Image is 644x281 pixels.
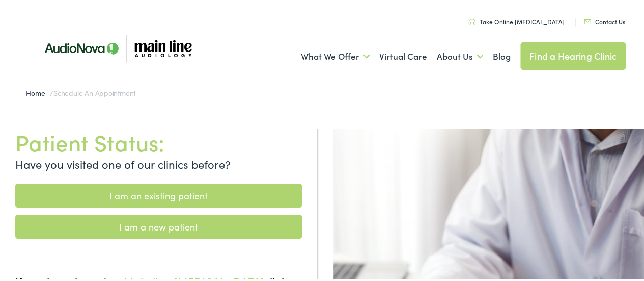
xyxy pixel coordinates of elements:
a: Blog [493,36,511,74]
img: utility icon [468,17,475,23]
a: Virtual Care [379,36,427,74]
a: Home [26,86,50,96]
a: Find a Hearing Clinic [520,41,626,68]
span: / [26,86,135,96]
a: Contact Us [584,16,625,24]
p: Have you visited one of our clinics before? [15,154,302,171]
a: What We Offer [301,36,370,74]
a: I am an existing patient [15,182,302,206]
a: Take Online [MEDICAL_DATA] [468,16,565,24]
h1: Patient Status: [15,127,302,154]
span: Schedule an Appointment [53,86,135,96]
img: utility icon [584,18,591,23]
a: About Us [437,36,483,74]
a: I am a new patient [15,213,302,237]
